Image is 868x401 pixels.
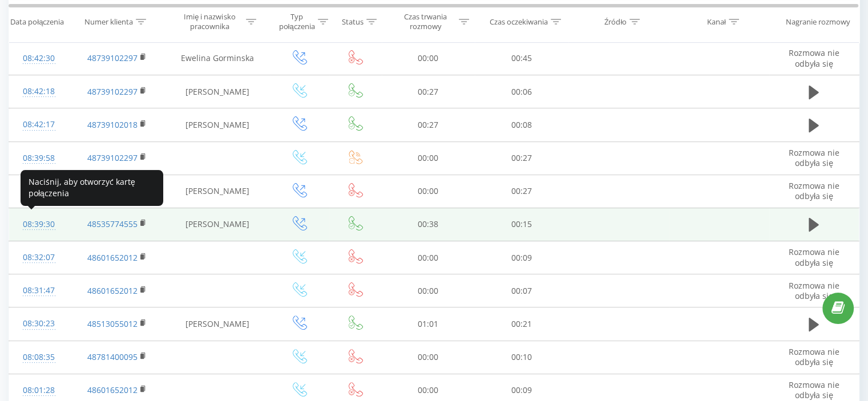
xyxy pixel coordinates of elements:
td: 00:00 [382,241,475,274]
a: 48739102297 [87,152,138,163]
a: 48739102018 [87,119,138,130]
a: 48601652012 [87,285,138,296]
td: 00:00 [382,42,475,75]
div: Nagranie rozmowy [786,17,850,26]
div: Czas trwania rozmowy [395,12,456,31]
td: 00:27 [475,141,568,175]
td: 00:06 [475,75,568,108]
div: 08:08:35 [21,346,57,368]
td: 00:27 [382,108,475,141]
td: 00:00 [382,274,475,307]
td: 00:21 [475,307,568,341]
span: Rozmowa nie odbyła się [789,246,839,268]
td: 00:09 [475,241,568,274]
td: 00:27 [382,75,475,108]
div: 08:32:07 [21,246,57,269]
td: 00:38 [382,208,475,241]
div: Data połączenia [10,17,64,26]
td: [PERSON_NAME] [165,208,270,241]
div: Naciśnij, aby otworzyć kartę połączenia [21,170,163,206]
td: 00:45 [475,42,568,75]
a: 48535774555 [87,218,138,229]
td: 00:10 [475,341,568,374]
td: Ewelina Gorminska [165,42,270,75]
div: Imię i nazwisko pracownika [176,12,243,31]
div: Typ połączenia [278,12,314,31]
div: Czas oczekiwania [490,17,548,26]
div: Numer klienta [84,17,133,26]
span: Rozmowa nie odbyła się [789,47,839,68]
a: 48781400095 [87,351,138,362]
td: 00:27 [475,175,568,208]
span: Rozmowa nie odbyła się [789,379,839,400]
div: 08:42:18 [21,80,57,103]
div: 08:30:23 [21,313,57,335]
td: [PERSON_NAME] [165,307,270,341]
div: 08:31:47 [21,280,57,302]
div: 08:42:17 [21,114,57,136]
span: Rozmowa nie odbyła się [789,280,839,301]
td: 00:08 [475,108,568,141]
span: Rozmowa nie odbyła się [789,180,839,201]
a: 48601652012 [87,384,138,395]
div: Źródło [604,17,627,26]
td: [PERSON_NAME] [165,108,270,141]
td: [PERSON_NAME] [165,175,270,208]
div: 08:42:30 [21,47,57,70]
a: 48601652012 [87,252,138,263]
div: Kanał [707,17,726,26]
span: Rozmowa nie odbyła się [789,346,839,367]
div: 08:39:58 [21,147,57,169]
a: 48739102297 [87,52,138,63]
div: 08:39:30 [21,213,57,236]
div: Status [342,17,364,26]
a: 48513055012 [87,318,138,329]
span: Rozmowa nie odbyła się [789,147,839,168]
td: 01:01 [382,307,475,341]
td: 00:00 [382,341,475,374]
td: [PERSON_NAME] [165,75,270,108]
td: 00:00 [382,175,475,208]
td: 00:15 [475,208,568,241]
a: 48739102297 [87,86,138,97]
td: 00:07 [475,274,568,307]
td: 00:00 [382,141,475,175]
